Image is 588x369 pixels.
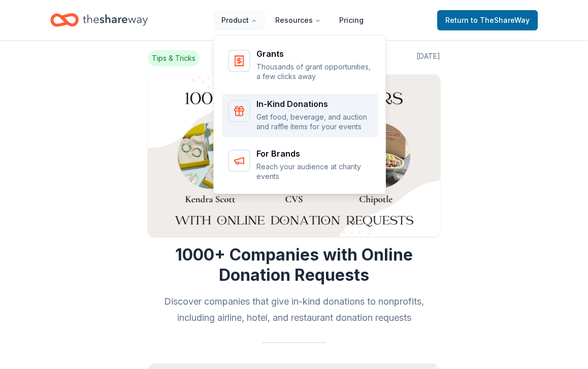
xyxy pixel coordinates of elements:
a: In-Kind DonationsGet food, beverage, and auction and raffle items for your events [222,94,378,138]
span: to TheShareWay [471,16,530,24]
a: Returnto TheShareWay [437,10,538,30]
span: Return [445,14,530,26]
a: For BrandsReach your audience at charity events [222,143,378,188]
div: Product [214,35,386,196]
p: Get food, beverage, and auction and raffle items for your events [256,112,372,132]
div: For Brands [256,150,372,158]
a: Home [50,8,148,32]
h1: 1000+ Companies with Online Donation Requests [148,245,440,285]
button: Resources [267,10,329,30]
span: Tips & Tricks [148,50,200,66]
a: Pricing [331,10,372,30]
p: Reach your audience at charity events [256,162,372,181]
div: In-Kind Donations [256,100,372,108]
span: [DATE] [416,50,440,66]
div: Grants [256,50,372,58]
a: GrantsThousands of grant opportunities, a few clicks away [222,44,378,88]
nav: Main [213,8,372,32]
p: Thousands of grant opportunities, a few clicks away [256,62,372,82]
img: Image for 1000+ Companies with Online Donation Requests [148,75,440,237]
button: Product [213,10,265,30]
h2: Discover companies that give in-kind donations to nonprofits, including airline, hotel, and resta... [148,293,440,326]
